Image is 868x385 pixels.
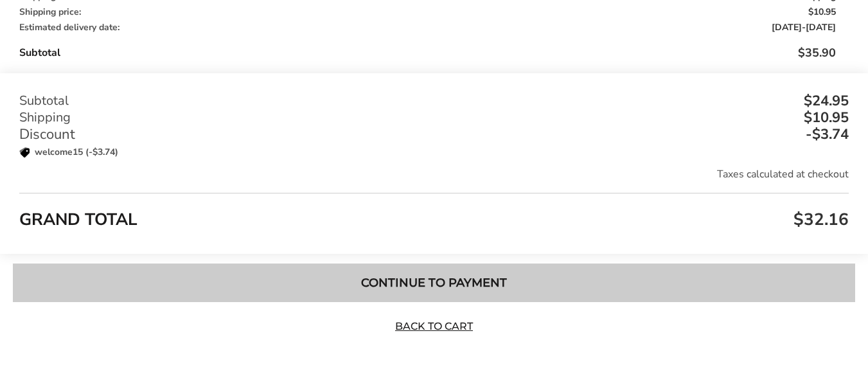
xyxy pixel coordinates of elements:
button: Continue to Payment [13,264,855,302]
p: welcome15 (-$3.74) [19,146,118,159]
span: $10.95 [808,8,836,17]
div: Subtotal [19,45,836,60]
div: Taxes calculated at checkout [19,167,849,181]
span: [DATE] [772,21,802,33]
div: -$3.74 [802,127,849,141]
div: Subtotal [19,93,849,109]
div: Discount [19,126,849,143]
div: GRAND TOTAL [19,193,849,235]
a: Back to Cart [389,319,479,334]
span: $32.16 [790,208,849,231]
div: Shipping [19,109,849,126]
div: Estimated delivery date: [19,23,836,32]
div: Shipping price: [19,8,836,17]
span: - [772,23,836,32]
div: $24.95 [801,94,849,108]
span: $35.90 [798,45,836,60]
span: [DATE] [806,21,836,33]
div: $10.95 [801,111,849,125]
